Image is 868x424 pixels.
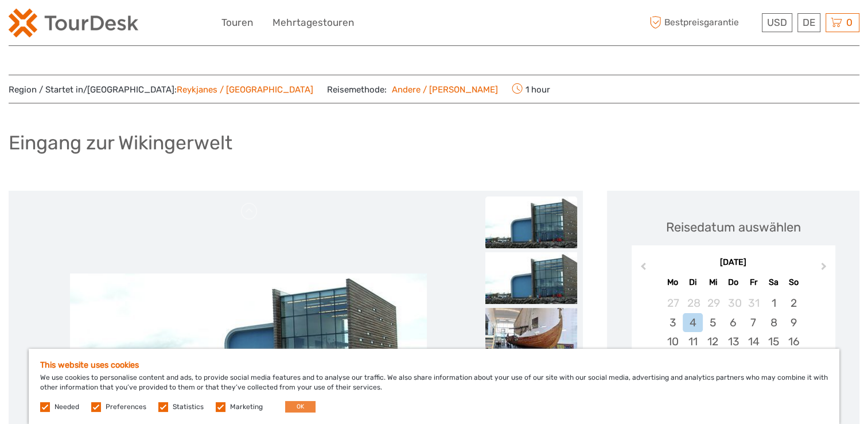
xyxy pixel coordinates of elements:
div: Choose Dienstag, 28. Oktober 2025 [683,294,703,313]
img: 7ACE533B2CF195BFA94B50255A8125074FF24CD2E3105AED6C7E2CA68E35475E_main_slider.jpg [70,273,427,396]
div: Sa [764,275,784,290]
div: Choose Montag, 3. November 2025 [663,313,683,332]
div: Choose Sonntag, 16. November 2025 [784,332,804,351]
div: Do [723,275,743,290]
span: Reisemethode: [327,81,498,97]
span: 0 [844,17,854,28]
a: Reykjanes / [GEOGRAPHIC_DATA] [177,84,313,95]
img: 7ACE533B2CF195BFA94B50255A8125074FF24CD2E3105AED6C7E2CA68E35475E_160x90.jpg [485,196,577,248]
div: DE [797,13,820,32]
div: Reisedatum auswählen [666,218,801,236]
p: We're away right now. Please check back later! [16,20,130,29]
label: Marketing [230,402,263,412]
div: [DATE] [632,257,835,269]
div: So [784,275,804,290]
div: Choose Freitag, 14. November 2025 [744,332,764,351]
span: USD [767,17,787,28]
img: 88F2B786F0D055F078D3021ACC65DA820C37231AB345B4AAA7A87483385F8867_160x90.jpg [485,308,577,360]
div: Choose Donnerstag, 13. November 2025 [723,332,743,351]
div: Choose Freitag, 31. Oktober 2025 [744,294,764,313]
button: Open LiveChat chat widget [132,18,146,32]
div: Choose Freitag, 7. November 2025 [744,313,764,332]
img: 2254-3441b4b5-4e5f-4d00-b396-31f1d84a6ebf_logo_small.png [9,9,138,37]
a: Touren [221,14,253,31]
div: Choose Mittwoch, 29. Oktober 2025 [703,294,723,313]
button: Previous Month [633,260,651,278]
div: We use cookies to personalise content and ads, to provide social media features and to analyse ou... [29,349,839,424]
img: 7ACE533B2CF195BFA94B50255A8125074FF24CD2E3105AED6C7E2CA68E35475E_160x90.jpg [485,252,577,304]
div: Choose Montag, 27. Oktober 2025 [663,294,683,313]
div: Choose Samstag, 8. November 2025 [764,313,784,332]
button: OK [285,401,316,413]
div: Choose Donnerstag, 6. November 2025 [723,313,743,332]
a: Andere / [PERSON_NAME] [387,84,498,95]
h1: Eingang zur Wikingerwelt [9,131,232,155]
div: Choose Mittwoch, 5. November 2025 [703,313,723,332]
div: Choose Mittwoch, 12. November 2025 [703,332,723,351]
div: month 2025-11 [635,294,831,408]
div: Choose Dienstag, 11. November 2025 [683,332,703,351]
div: Choose Dienstag, 4. November 2025 [683,313,703,332]
div: Choose Sonntag, 2. November 2025 [784,294,804,313]
div: Fr [744,275,764,290]
label: Statistics [173,402,204,412]
div: Choose Samstag, 1. November 2025 [764,294,784,313]
div: Mi [703,275,723,290]
label: Needed [55,402,79,412]
div: Di [683,275,703,290]
a: Mehrtagestouren [273,14,354,31]
span: Bestpreisgarantie [647,13,759,32]
div: Mo [663,275,683,290]
label: Preferences [106,402,146,412]
button: Next Month [816,260,834,278]
div: Choose Samstag, 15. November 2025 [764,332,784,351]
span: Region / Startet in/[GEOGRAPHIC_DATA]: [9,84,313,96]
div: Choose Sonntag, 9. November 2025 [784,313,804,332]
span: 1 hour [512,81,550,97]
h5: This website uses cookies [40,360,828,370]
div: Choose Montag, 10. November 2025 [663,332,683,351]
div: Choose Donnerstag, 30. Oktober 2025 [723,294,743,313]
